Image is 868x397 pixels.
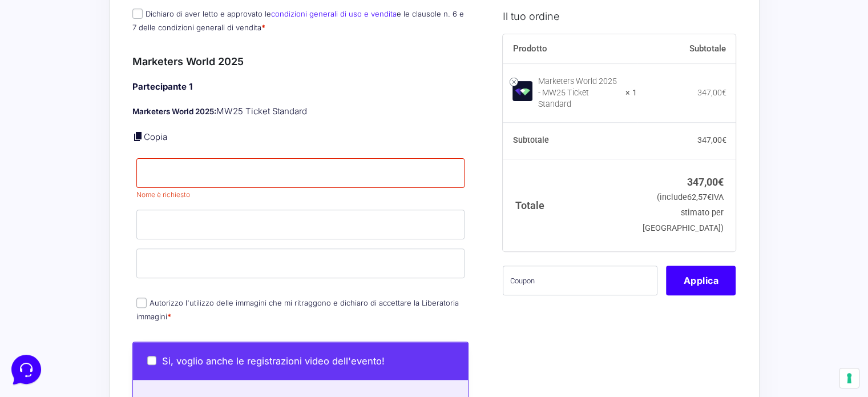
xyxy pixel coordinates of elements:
h2: Ciao da Marketers 👋 [9,9,192,27]
button: Le tue preferenze relative al consenso per le tecnologie di tracciamento [839,368,859,388]
span: 62,57 [687,193,712,203]
span: € [707,193,712,203]
bdi: 347,00 [697,88,726,97]
div: Marketers World 2025 - MW25 Ticket Standard [538,76,618,110]
iframe: Customerly Messenger Launcher [9,352,43,387]
span: € [718,176,724,188]
a: Apri Centro Assistenza [122,142,210,151]
input: Cerca un articolo... [26,166,187,178]
a: Copia [144,131,167,142]
th: Subtotale [503,123,637,159]
th: Totale [503,159,637,251]
button: Home [9,292,79,318]
img: dark [37,64,59,87]
a: condizioni generali di uso e vendita [271,9,397,18]
p: Aiuto [176,308,192,318]
img: dark [18,64,41,87]
span: Si, voglio anche le registrazioni video dell'evento! [162,355,385,367]
a: Copia i dettagli dell'acquirente [132,131,144,142]
span: Le tue conversazioni [18,46,97,55]
h3: Marketers World 2025 [132,54,469,69]
input: Coupon [503,266,657,295]
input: Autorizzo l'utilizzo delle immagini che mi ritraggono e dichiaro di accettare la Liberatoria imma... [136,298,147,308]
button: Inizia una conversazione [18,96,210,119]
label: Dichiaro di aver letto e approvato le e le clausole n. 6 e 7 delle condizioni generali di vendita [132,9,464,31]
bdi: 347,00 [687,176,724,188]
p: Messaggi [99,308,130,318]
bdi: 347,00 [697,136,726,145]
h4: Partecipante 1 [132,81,469,94]
h3: Il tuo ordine [503,9,736,24]
strong: Marketers World 2025: [132,107,216,116]
p: MW25 Ticket Standard [132,105,469,118]
th: Subtotale [637,34,736,64]
img: dark [55,64,78,87]
small: (include IVA stimato per [GEOGRAPHIC_DATA]) [643,193,724,234]
input: Dichiaro di aver letto e approvato lecondizioni generali di uso e venditae le clausole n. 6 e 7 d... [132,9,143,19]
strong: × 1 [625,87,637,99]
span: € [721,88,726,97]
img: Marketers World 2025 - MW25 Ticket Standard [512,82,532,102]
button: Applica [666,266,736,295]
th: Prodotto [503,34,637,64]
button: Messaggi [79,292,150,318]
span: Nome è richiesto [136,190,190,199]
label: Autorizzo l'utilizzo delle immagini che mi ritraggono e dichiaro di accettare la Liberatoria imma... [136,298,459,320]
span: Inizia una conversazione [74,103,168,112]
p: Home [34,308,54,318]
span: € [721,136,726,145]
button: Aiuto [149,292,219,318]
span: Trova una risposta [18,142,89,151]
input: Si, voglio anche le registrazioni video dell'evento! [147,356,156,365]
